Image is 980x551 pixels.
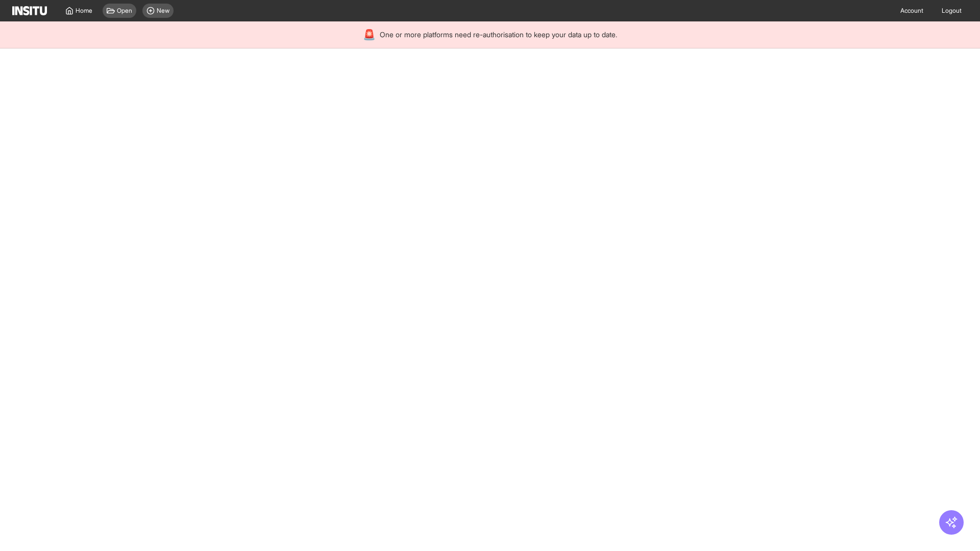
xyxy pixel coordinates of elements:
[76,7,92,15] span: Home
[157,7,169,15] span: New
[12,6,47,15] img: Logo
[363,28,376,42] div: 🚨
[117,7,132,15] span: Open
[380,30,617,40] span: One or more platforms need re-authorisation to keep your data up to date.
